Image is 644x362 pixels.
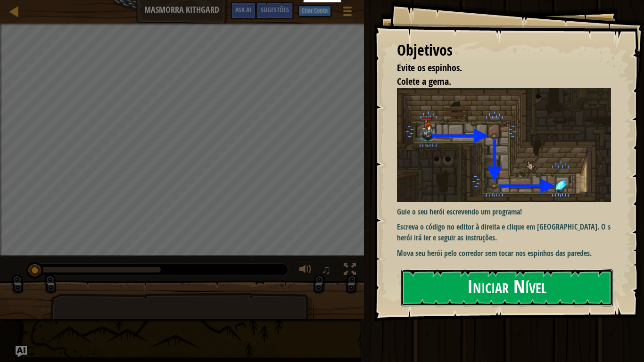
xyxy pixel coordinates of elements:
button: Ajuste o volume [296,261,315,280]
span: Sugestões [261,5,289,14]
button: Iniciar Nível [401,269,613,306]
img: Dungeons of kithgard [397,88,618,201]
div: Objetivos [397,40,611,61]
span: ♫ [322,263,331,277]
p: Mova seu herói pelo corredor sem tocar nos espinhos das paredes. [397,248,618,259]
button: Toggle fullscreen [340,261,359,280]
button: Criar Conta [298,5,331,16]
li: Evite os espinhos. [385,61,609,75]
button: Ask AI [231,2,256,19]
span: Evite os espinhos. [397,61,462,74]
span: Ask AI [235,5,251,14]
button: Mostrar menu do jogo [336,2,359,24]
p: Guie o seu herói escrevendo um programa! [397,206,618,217]
span: Colete a gema. [397,75,451,88]
button: ♫ [320,261,336,280]
li: Colete a gema. [385,75,609,89]
button: Ask AI [16,346,27,357]
p: Escreva o código no editor à direita e clique em [GEOGRAPHIC_DATA]. O seu herói irá ler e seguir ... [397,222,618,243]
